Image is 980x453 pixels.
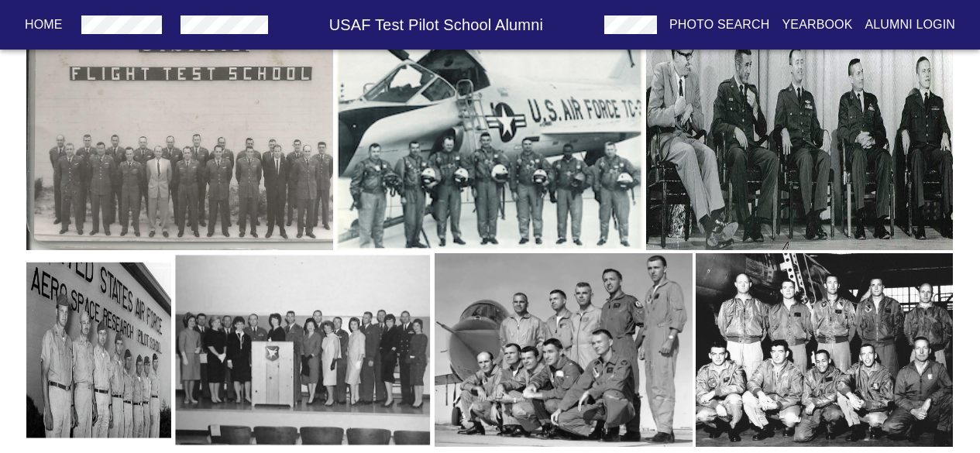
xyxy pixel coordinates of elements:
img: ARPS Class II Graduation [174,253,432,447]
p: Photo Search [669,15,770,34]
img: ARPS Class IV [696,253,953,447]
img: ARPS Class III graduates (L-R) Front row: Ed Givens, Tommie Benefield, Charlie Bassett, Greg Neub... [435,253,692,447]
button: Alumni Login [859,11,962,39]
p: Home [25,15,63,34]
img: Class 1960B - Left-to-right: CPT John A. Johnston, CPT Paul R. Curry, CPT Lavern R. Riesterer, CW... [336,20,643,251]
button: Yearbook [775,11,858,39]
img: Class 1959B - Photo courtesy of David Evenson, son of Mervin Evinson. See http://sonofatestpilot.... [26,20,333,251]
p: Yearbook [782,15,852,34]
p: Alumni Login [865,15,956,34]
h6: USAF Test Pilot School Alumni [274,12,598,37]
img: ARPS Class II, L to R: Al Crews, Ted Birdwell (USN), Charlie Bock, Ted Twinting, Don Sorlie, Bob ... [26,253,171,447]
button: Photo Search [663,11,776,39]
button: Home [19,11,69,39]
img: ARPS Class I, L to R: William Schweikhard, Tom McElmurry, Jim McDivitt, Buck Buchanan and Frank B... [646,20,953,251]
